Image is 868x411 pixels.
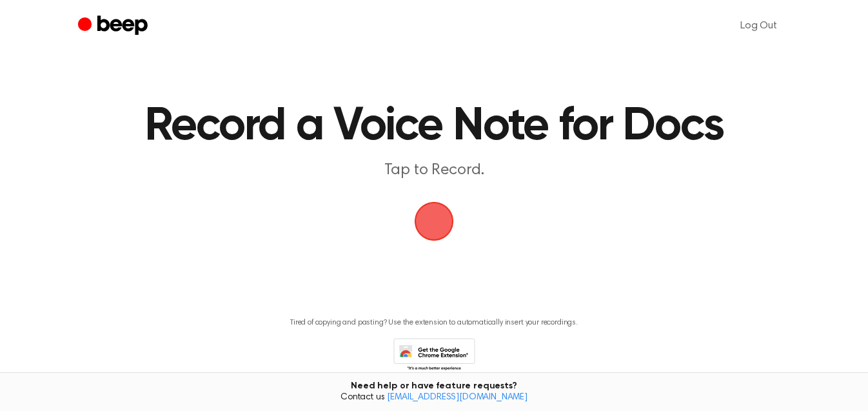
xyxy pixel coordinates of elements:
[387,393,528,402] a: [EMAIL_ADDRESS][DOMAIN_NAME]
[415,202,453,241] img: Beep Logo
[290,318,578,328] p: Tired of copying and pasting? Use the extension to automatically insert your recordings.
[186,160,682,181] p: Tap to Record.
[78,14,151,39] a: Beep
[727,10,790,41] a: Log Out
[8,392,860,404] span: Contact us
[139,103,729,150] h1: Record a Voice Note for Docs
